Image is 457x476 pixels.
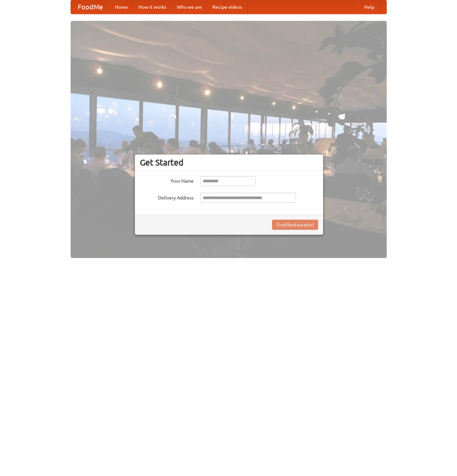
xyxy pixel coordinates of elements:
[110,0,133,14] a: Home
[133,0,172,14] a: How it works
[71,0,110,14] a: FoodMe
[207,0,247,14] a: Recipe videos
[140,157,318,168] h3: Get Started
[140,176,194,184] label: Your Name
[172,0,207,14] a: Who we are
[140,193,194,201] label: Delivery Address
[359,0,380,14] a: Help
[272,220,318,230] button: Find Restaurants!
